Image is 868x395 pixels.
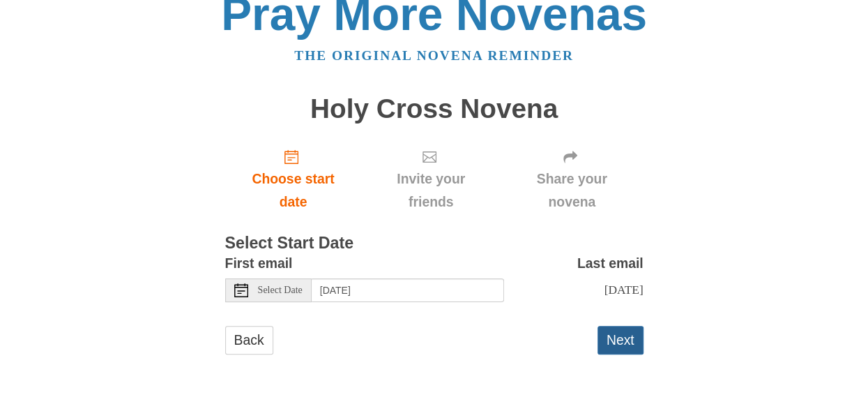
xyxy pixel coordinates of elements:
[515,167,630,214] span: Share your novena
[501,137,644,221] div: Click "Next" to confirm your start date first.
[225,137,362,221] a: Choose start date
[225,94,644,124] h1: Holy Cross Novena
[312,278,504,302] input: Use the arrow keys to pick a date
[294,48,574,63] a: The original novena reminder
[604,283,643,297] span: [DATE]
[225,252,293,275] label: First email
[258,285,303,295] span: Select Date
[375,167,486,214] span: Invite your friends
[225,326,273,355] a: Back
[225,234,644,253] h3: Select Start Date
[577,252,644,275] label: Last email
[361,137,500,221] div: Click "Next" to confirm your start date first.
[597,326,644,355] button: Next
[239,167,348,214] span: Choose start date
